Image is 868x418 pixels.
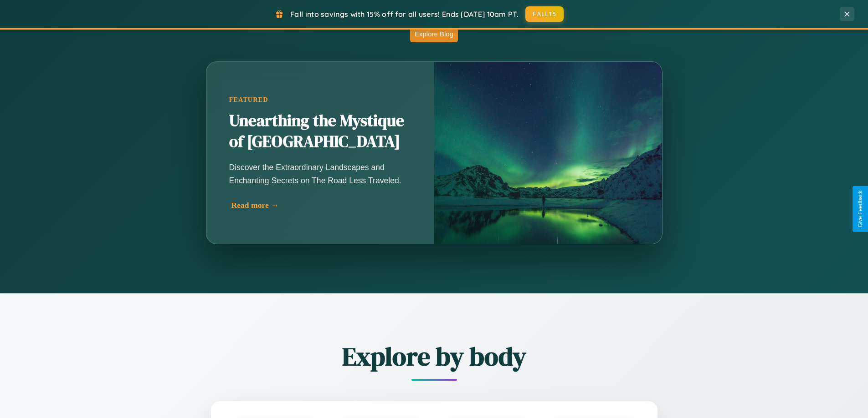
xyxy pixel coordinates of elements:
[161,339,708,374] h2: Explore by body
[231,201,414,210] div: Read more →
[229,96,411,104] div: Featured
[229,161,411,186] p: Discover the Extraordinary Landscapes and Enchanting Secrets on The Road Less Traveled.
[410,25,458,42] button: Explore Blog
[290,10,519,19] span: Fall into savings with 15% off for all users! Ends [DATE] 10am PT.
[857,191,863,227] div: Give Feedback
[525,6,564,22] button: FALL15
[229,111,411,152] h2: Unearthing the Mystique of [GEOGRAPHIC_DATA]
